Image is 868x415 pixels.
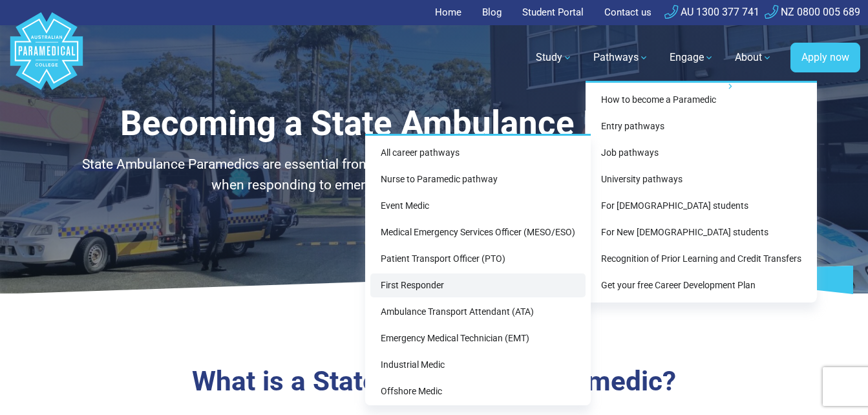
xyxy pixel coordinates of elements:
[72,103,796,144] h1: Becoming a State Ambulance Paramedic
[370,247,586,271] a: Patient Transport Officer (PTO)
[727,39,780,76] a: About
[790,43,860,72] a: Apply now
[591,167,812,191] a: University pathways
[370,141,586,165] a: All career pathways
[370,300,586,324] a: Ambulance Transport Attendant (ATA)
[365,134,591,405] div: Entry pathways
[662,39,722,76] a: Engage
[591,141,812,165] a: Job pathways
[591,88,812,112] a: How to become a Paramedic
[370,353,586,377] a: Industrial Medic
[370,379,586,403] a: Offshore Medic
[72,154,796,195] p: State Ambulance Paramedics are essential frontline employees of the government. Each provide life...
[664,6,759,18] a: AU 1300 377 741
[72,365,796,398] h3: What is a State Ambulance Paramedic?
[370,273,586,297] a: First Responder
[370,167,586,191] a: Nurse to Paramedic pathway
[591,114,812,138] a: Entry pathways
[591,194,812,218] a: For [DEMOGRAPHIC_DATA] students
[586,81,817,303] div: Pathways
[591,247,812,271] a: Recognition of Prior Learning and Credit Transfers
[765,6,860,18] a: NZ 0800 005 689
[586,39,657,76] a: Pathways
[370,326,586,350] a: Emergency Medical Technician (EMT)
[370,220,586,244] a: Medical Emergency Services Officer (MESO/ESO)
[528,39,580,76] a: Study
[370,194,586,218] a: Event Medic
[591,273,812,297] a: Get your free Career Development Plan
[8,25,85,90] a: Australian Paramedical College
[591,220,812,244] a: For New [DEMOGRAPHIC_DATA] students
